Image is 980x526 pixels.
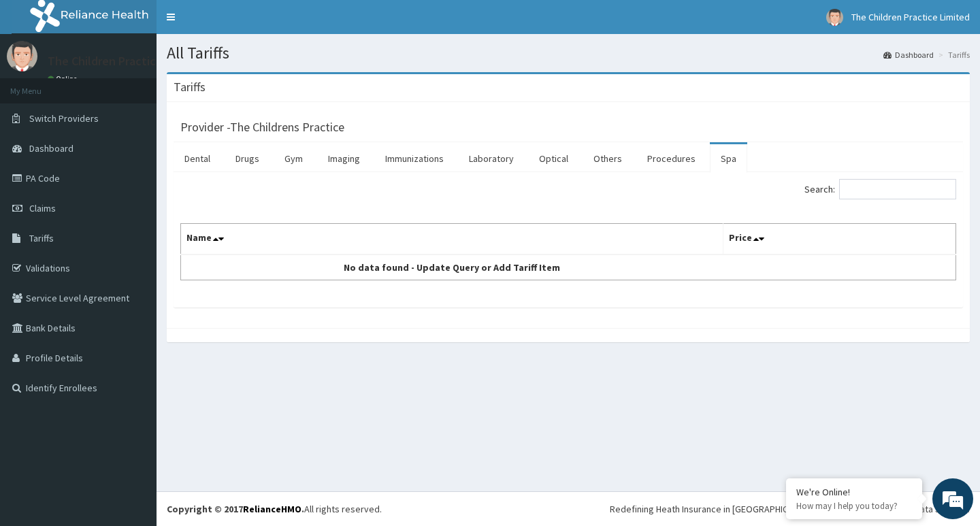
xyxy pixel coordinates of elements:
h3: Provider - The Childrens Practice [180,121,344,133]
img: User Image [7,41,37,71]
a: Dashboard [883,49,934,61]
div: Minimize live chat window [223,7,256,39]
a: Procedures [636,144,706,173]
p: The Children Practice Limited [48,55,206,67]
a: Immunizations [374,144,455,173]
span: The Children Practice Limited [851,11,970,23]
label: Search: [804,179,956,199]
th: Name [181,224,723,255]
a: Imaging [317,144,371,173]
span: We're online! [79,171,188,309]
img: User Image [826,9,843,26]
a: RelianceHMO [243,503,301,515]
footer: All rights reserved. [157,491,980,526]
h3: Tariffs [174,81,206,93]
a: Laboratory [458,144,525,173]
a: Drugs [225,144,270,173]
div: Redefining Heath Insurance in [GEOGRAPHIC_DATA] using Telemedicine and Data Science! [610,502,970,516]
th: Price [723,224,956,255]
h1: All Tariffs [167,44,970,62]
div: Chat with us now [71,76,229,94]
span: Dashboard [29,142,73,154]
a: Others [583,144,633,173]
a: Spa [710,144,747,173]
a: Online [48,74,80,84]
input: Search: [839,179,956,199]
textarea: Type your message and hit 'Enter' [7,372,259,419]
img: d_794563401_company_1708531726252_794563401 [25,68,55,102]
a: Dental [174,144,221,173]
div: We're Online! [796,486,912,498]
span: Claims [29,202,56,214]
td: No data found - Update Query or Add Tariff Item [181,254,723,280]
span: Switch Providers [29,112,99,125]
a: Optical [528,144,579,173]
strong: Copyright © 2017 . [167,503,304,515]
p: How may I help you today? [796,500,912,512]
a: Gym [274,144,314,173]
span: Tariffs [29,232,54,244]
li: Tariffs [935,49,970,61]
